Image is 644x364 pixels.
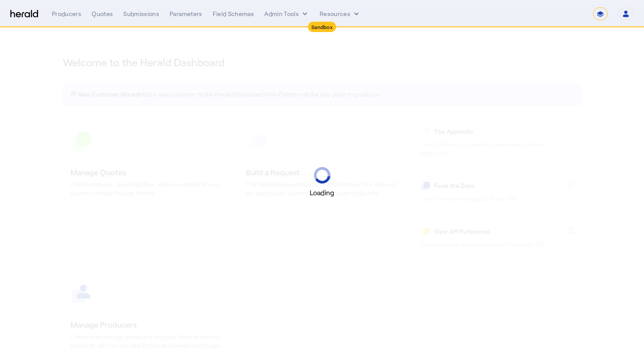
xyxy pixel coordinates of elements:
div: Parameters [170,10,202,18]
div: Field Schemas [213,10,254,18]
img: Herald Logo [10,10,38,18]
div: Quotes [92,10,113,18]
div: Producers [52,10,81,18]
div: Sandbox [308,22,336,32]
div: Submissions [123,10,159,18]
button: Resources dropdown menu [320,10,361,18]
button: internal dropdown menu [264,10,309,18]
